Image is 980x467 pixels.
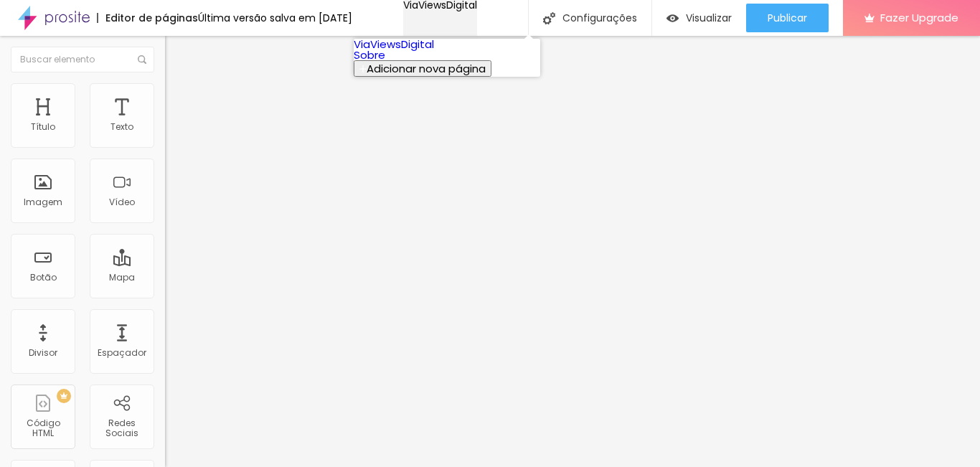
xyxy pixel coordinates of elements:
[24,197,62,207] div: Imagem
[367,61,486,76] span: Adicionar nova página
[666,12,679,24] img: view-1.svg
[109,197,135,207] div: Vídeo
[138,55,146,64] img: Icone
[354,47,385,62] a: Sobre
[31,122,55,132] div: Título
[29,348,57,358] div: Divisor
[354,37,434,52] a: ViaViewsDigital
[198,13,352,23] div: Última versão salva em [DATE]
[109,273,135,283] div: Mapa
[11,47,154,72] input: Buscar elemento
[93,418,150,439] div: Redes Sociais
[768,12,807,24] span: Publicar
[746,4,829,32] button: Publicar
[686,12,732,24] span: Visualizar
[543,12,555,24] img: Icone
[98,348,146,358] div: Espaçador
[97,13,198,23] div: Editor de páginas
[880,11,958,24] span: Fazer Upgrade
[14,418,71,439] div: Código HTML
[354,60,491,77] button: Adicionar nova página
[110,122,133,132] div: Texto
[30,273,57,283] div: Botão
[165,36,980,467] iframe: Editor
[652,4,746,32] button: Visualizar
